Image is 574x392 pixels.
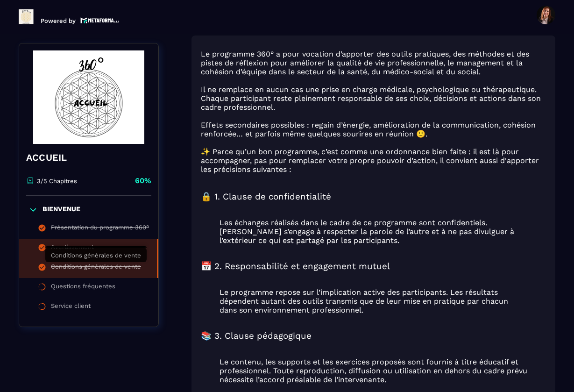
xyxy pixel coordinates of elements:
h3: 📅 2. Responsabilité et engagement mutuel [201,261,546,271]
blockquote: Le programme repose sur l’implication active des participants. Les résultats dépendent autant des... [220,288,527,314]
div: Avertissement [51,243,94,254]
p: Chaque participant reste pleinement responsable de ses choix, décisions et actions dans son cadre... [201,94,546,112]
span: Conditions générales de vente [51,252,141,259]
div: Présentation du programme 360° [51,224,149,234]
img: logo [80,16,120,24]
div: Questions fréquentes [51,283,115,293]
img: banner [26,50,151,144]
p: BIENVENUE [43,205,80,214]
p: 60% [135,176,151,186]
blockquote: Le contenu, les supports et les exercices proposés sont fournis à titre éducatif et professionnel... [220,357,527,384]
h4: ACCUEIL [26,151,151,164]
div: Conditions générales de vente [51,263,141,273]
p: ✨ Parce qu’un bon programme, c’est comme une ordonnance bien faite : il est là pour accompagner, ... [201,147,546,174]
p: Il ne remplace en aucun cas une prise en charge médicale, psychologique ou thérapeutique. [201,85,546,94]
p: Effets secondaires possibles : regain d’énergie, amélioration de la communication, cohésion renfo... [201,121,546,138]
p: 3/5 Chapitres [37,178,77,185]
h3: 🔒 1. Clause de confidentialité [201,192,546,202]
p: Le programme 360° a pour vocation d’apporter des outils pratiques, des méthodes et des pistes de ... [201,50,546,76]
img: logo-branding [19,9,34,24]
blockquote: Les échanges réalisés dans le cadre de ce programme sont confidentiels. [PERSON_NAME] s’engage à ... [220,218,527,245]
p: Powered by [41,17,76,24]
h3: 📚 3. Clause pédagogique [201,331,546,341]
div: Service client [51,302,91,313]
